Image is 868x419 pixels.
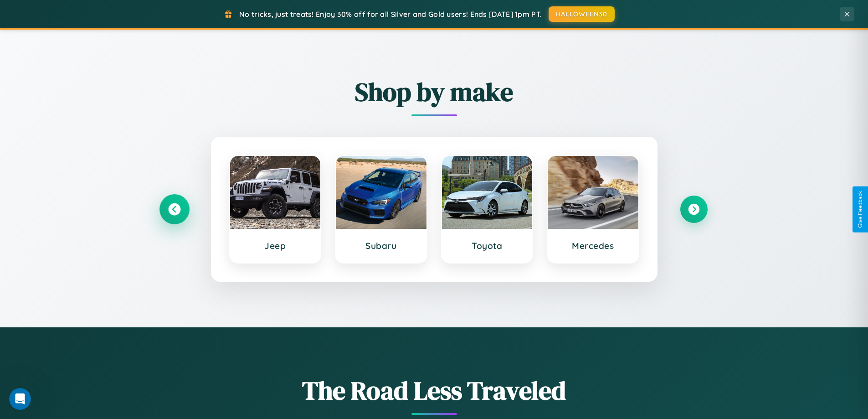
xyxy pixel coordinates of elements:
[857,191,863,228] div: Give Feedback
[239,10,542,19] span: No tricks, just treats! Enjoy 30% off for all Silver and Gold users! Ends [DATE] 1pm PT.
[451,240,524,251] h3: Toyota
[345,240,417,251] h3: Subaru
[161,74,708,109] h2: Shop by make
[161,373,708,408] h1: The Road Less Traveled
[239,240,312,251] h3: Jeep
[9,388,31,410] iframe: Intercom live chat
[549,6,615,22] button: HALLOWEEN30
[557,240,629,251] h3: Mercedes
